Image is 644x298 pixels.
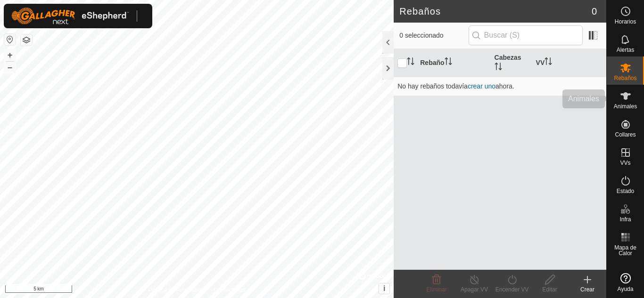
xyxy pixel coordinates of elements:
button: – [4,62,16,73]
span: Collares [615,132,636,137]
th: Cabezas [491,49,532,77]
p-sorticon: Activar para ordenar [495,64,502,72]
a: Ayuda [607,269,644,296]
th: VV [532,49,606,77]
span: Ayuda [618,286,634,292]
span: Horarios [615,19,636,24]
a: Política de Privacidad [148,286,202,294]
span: Eliminar [426,286,446,293]
span: i [383,284,385,292]
span: VVs [620,160,630,166]
button: Restablecer Mapa [4,34,16,45]
div: Encender VV [493,285,531,294]
span: Rebaños [614,75,636,81]
a: crear uno [468,82,495,90]
input: Buscar (S) [469,25,583,45]
a: Contáctenos [214,286,246,294]
img: Logo Gallagher [11,8,129,24]
span: Mapa de Calor [609,245,642,256]
span: Estado [617,188,634,194]
p-sorticon: Activar para ordenar [445,59,452,66]
button: i [379,283,389,294]
span: 0 [592,4,597,18]
h2: Rebaños [399,6,592,17]
span: Infra [619,217,631,222]
button: Capas del Mapa [21,34,32,46]
p-sorticon: Activar para ordenar [407,59,414,66]
span: Animales [614,104,637,109]
span: Alertas [617,47,634,53]
div: Crear [569,285,606,294]
div: Editar [531,285,569,294]
div: Apagar VV [455,285,493,294]
span: 0 seleccionado [399,31,468,40]
p-sorticon: Activar para ordenar [545,59,552,66]
td: No hay rebaños todavía ahora. [394,77,606,96]
th: Rebaño [416,49,490,77]
button: + [4,49,16,61]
